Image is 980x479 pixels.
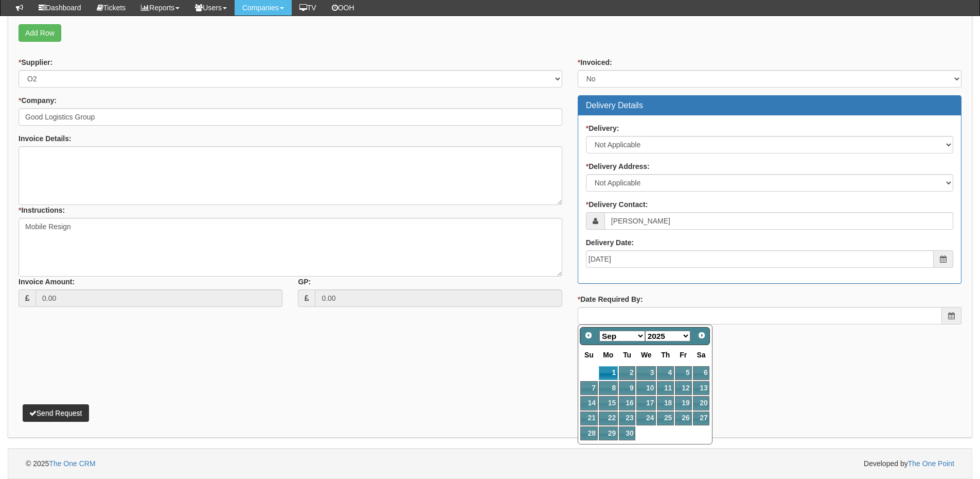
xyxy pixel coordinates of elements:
[661,351,670,359] span: Thursday
[693,396,710,410] a: 20
[599,396,618,410] a: 15
[599,412,618,425] a: 22
[619,381,635,395] a: 9
[19,57,52,67] label: Supplier:
[586,123,619,133] label: Delivery:
[619,396,635,410] a: 16
[584,331,593,339] span: Prev
[619,426,635,440] a: 30
[636,396,656,410] a: 17
[908,459,954,468] a: The One Point
[636,366,656,380] a: 3
[657,381,674,395] a: 11
[619,412,635,425] a: 23
[580,412,598,425] a: 21
[578,57,612,67] label: Invoiced:
[599,366,618,380] a: 1
[298,277,311,287] label: GP:
[584,351,594,359] span: Sunday
[657,366,674,380] a: 4
[636,381,656,395] a: 10
[693,412,710,425] a: 27
[636,412,656,425] a: 24
[580,426,598,440] a: 28
[19,277,75,287] label: Invoice Amount:
[619,366,635,380] a: 2
[578,294,643,304] label: Date Required By:
[26,459,96,468] span: © 2025
[680,351,687,359] span: Friday
[586,101,953,110] h3: Delivery Details
[675,381,691,395] a: 12
[675,412,691,425] a: 26
[586,237,634,248] label: Delivery Date:
[19,133,72,144] label: Invoice Details:
[599,426,618,440] a: 29
[864,458,954,469] span: Developed by
[599,381,618,395] a: 8
[698,331,706,339] span: Next
[586,199,648,210] label: Delivery Contact:
[623,351,631,359] span: Tuesday
[675,396,691,410] a: 19
[657,412,674,425] a: 25
[693,381,710,395] a: 13
[19,24,61,42] a: Add Row
[603,351,613,359] span: Monday
[675,366,691,380] a: 5
[49,459,95,468] a: The One CRM
[580,396,598,410] a: 14
[697,351,706,359] span: Saturday
[694,329,709,343] a: Next
[641,351,652,359] span: Wednesday
[657,396,674,410] a: 18
[693,366,710,380] a: 6
[581,329,596,343] a: Prev
[23,404,89,422] button: Send Request
[586,161,650,172] label: Delivery Address:
[19,205,65,215] label: Instructions:
[19,95,57,106] label: Company:
[580,381,598,395] a: 7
